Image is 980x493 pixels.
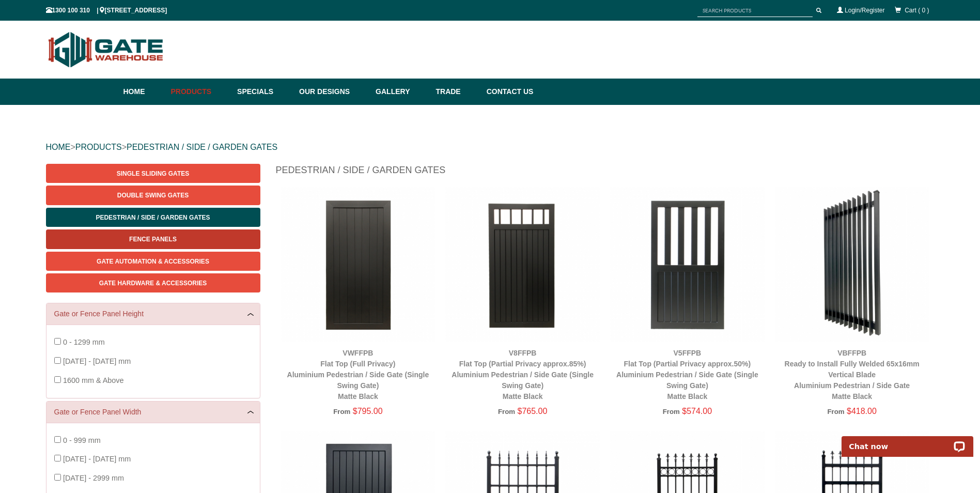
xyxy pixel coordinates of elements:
[63,338,105,346] span: 0 - 1299 mm
[835,424,980,457] iframe: LiveChat chat widget
[287,349,429,400] a: VWFFPBFlat Top (Full Privacy)Aluminium Pedestrian / Side Gate (Single Swing Gate)Matte Black
[353,407,383,415] span: $795.00
[46,252,260,271] a: Gate Automation & Accessories
[117,170,189,177] span: Single Sliding Gates
[445,187,600,342] img: V8FFPB - Flat Top (Partial Privacy approx.85%) - Aluminium Pedestrian / Side Gate (Single Swing G...
[610,187,765,342] img: V5FFPB - Flat Top (Partial Privacy approx.50%) - Aluminium Pedestrian / Side Gate (Single Swing G...
[845,7,884,14] a: Login/Register
[46,26,166,73] img: Gate Warehouse
[498,408,515,415] span: From
[46,273,260,292] a: Gate Hardware & Accessories
[97,258,209,265] span: Gate Automation & Accessories
[663,408,680,415] span: From
[452,349,594,400] a: V8FFPBFlat Top (Partial Privacy approx.85%)Aluminium Pedestrian / Side Gate (Single Swing Gate)Ma...
[697,4,813,17] input: SEARCH PRODUCTS
[281,187,435,342] img: VWFFPB - Flat Top (Full Privacy) - Aluminium Pedestrian / Side Gate (Single Swing Gate) - Matte B...
[63,357,131,365] span: [DATE] - [DATE] mm
[46,164,260,183] a: Single Sliding Gates
[129,236,177,243] span: Fence Panels
[46,131,935,164] div: > >
[232,79,294,105] a: Specials
[481,79,534,105] a: Contact Us
[75,143,122,151] a: PRODUCTS
[63,436,101,444] span: 0 - 999 mm
[117,192,189,199] span: Double Swing Gates
[63,376,124,384] span: 1600 mm & Above
[127,143,277,151] a: PEDESTRIAN / SIDE / GARDEN GATES
[775,187,929,342] img: VBFFPB - Ready to Install Fully Welded 65x16mm Vertical Blade - Aluminium Pedestrian / Side Gate ...
[518,407,548,415] span: $765.00
[682,407,712,415] span: $574.00
[785,349,920,400] a: VBFFPBReady to Install Fully Welded 65x16mm Vertical BladeAluminium Pedestrian / Side GateMatte B...
[294,79,370,105] a: Our Designs
[46,186,260,205] a: Double Swing Gates
[54,407,252,418] a: Gate or Fence Panel Width
[46,143,71,151] a: HOME
[46,229,260,249] a: Fence Panels
[905,7,929,14] span: Cart ( 0 )
[63,455,131,463] span: [DATE] - [DATE] mm
[430,79,481,105] a: Trade
[333,408,350,415] span: From
[370,79,430,105] a: Gallery
[46,208,260,227] a: Pedestrian / Side / Garden Gates
[827,408,844,415] span: From
[166,79,232,105] a: Products
[99,280,207,287] span: Gate Hardware & Accessories
[276,164,935,182] h1: Pedestrian / Side / Garden Gates
[847,407,877,415] span: $418.00
[123,79,166,105] a: Home
[63,474,124,482] span: [DATE] - 2999 mm
[616,349,758,400] a: V5FFPBFlat Top (Partial Privacy approx.50%)Aluminium Pedestrian / Side Gate (Single Swing Gate)Ma...
[46,7,167,14] span: 1300 100 310 | [STREET_ADDRESS]
[96,214,210,221] span: Pedestrian / Side / Garden Gates
[54,309,252,319] a: Gate or Fence Panel Height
